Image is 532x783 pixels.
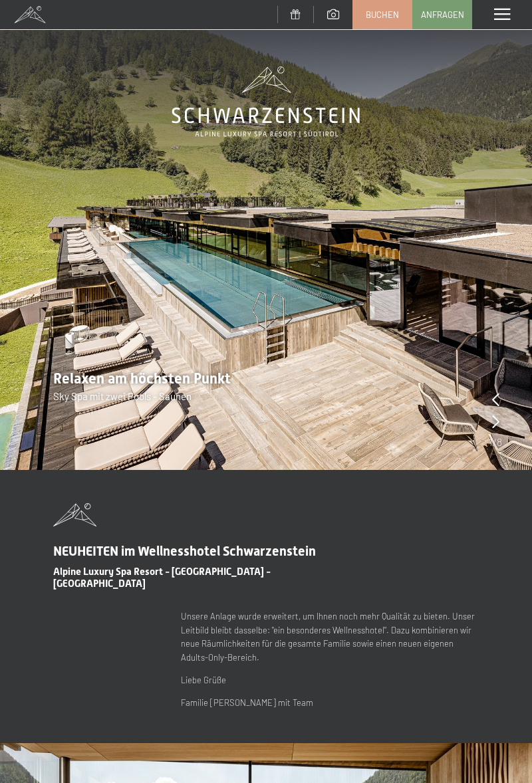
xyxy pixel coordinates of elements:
[413,1,471,29] a: Anfragen
[53,543,316,559] span: NEUHEITEN im Wellnesshotel Schwarzenstein
[353,1,412,29] a: Buchen
[181,696,479,710] p: Familie [PERSON_NAME] mit Team
[497,435,502,449] span: 8
[421,9,464,21] span: Anfragen
[53,566,271,590] span: Alpine Luxury Spa Resort - [GEOGRAPHIC_DATA] - [GEOGRAPHIC_DATA]
[181,673,479,687] p: Liebe Grüße
[181,610,479,665] p: Unsere Anlage wurde erweitert, um Ihnen noch mehr Qualität zu bieten. Unser Leitbild bleibt dasse...
[366,9,399,21] span: Buchen
[493,435,497,449] span: /
[489,435,493,449] span: 1
[53,370,231,387] span: Relaxen am höchsten Punkt
[53,390,192,402] span: Sky Spa mit zwei Pools - Saunen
